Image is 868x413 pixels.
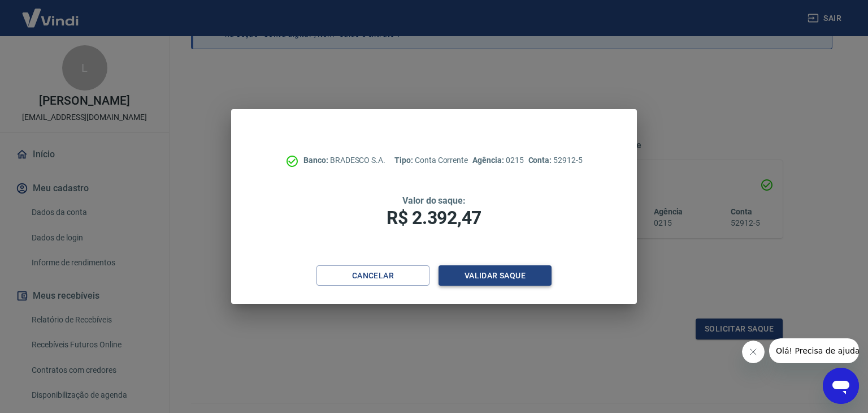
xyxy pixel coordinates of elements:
span: Agência: [472,156,506,165]
span: R$ 2.392,47 [387,207,481,229]
iframe: Fechar mensagem [742,341,765,363]
span: Olá! Precisa de ajuda? [7,8,95,17]
span: Banco: [303,156,330,165]
button: Validar saque [439,265,552,286]
iframe: Mensagem da empresa [769,338,859,363]
span: Conta: [528,156,554,165]
p: 0215 [472,154,523,166]
p: 52912-5 [528,154,583,166]
span: Valor do saque: [402,195,466,206]
iframe: Botão para abrir a janela de mensagens [823,368,859,404]
button: Cancelar [316,265,429,286]
p: BRADESCO S.A. [303,154,385,166]
p: Conta Corrente [394,154,468,166]
span: Tipo: [394,156,415,165]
